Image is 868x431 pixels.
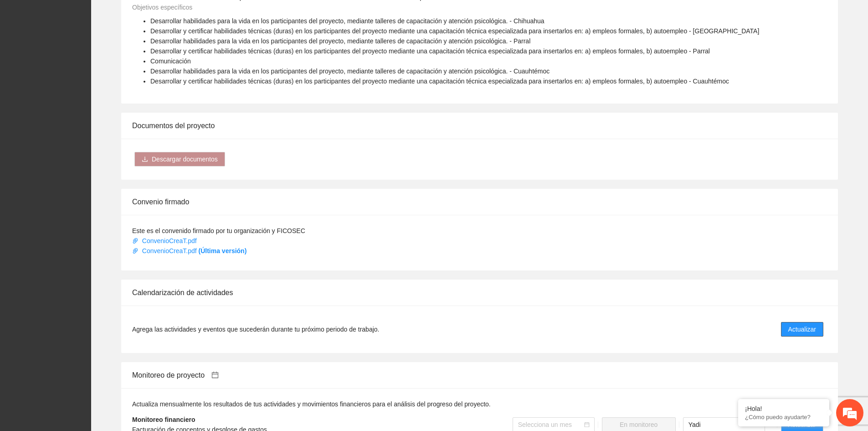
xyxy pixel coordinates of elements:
[132,400,491,408] span: Actualiza mensualmente los resultados de tus actividades y movimientos financieros para el anális...
[781,322,823,337] button: Actualizar
[132,4,192,11] span: Objetivos específicos
[134,152,225,166] button: downloadDescargar documentos
[745,405,822,412] div: ¡Hola!
[5,249,174,281] textarea: Escriba su mensaje y pulse “Intro”
[132,280,827,306] div: Calendarización de actividades
[150,27,759,35] span: Desarrollar y certificar habilidades técnicas (duras) en los participantes del proyecto mediante ...
[211,371,219,379] span: calendar
[745,414,822,421] p: ¿Cómo puedo ayudarte?
[132,227,305,234] span: Este es el convenido firmado por tu organización y FICOSEC
[47,47,153,58] div: Chatee con nosotros ahora
[150,37,530,45] span: Desarrollar habilidades para la vida en los participantes del proyecto, mediante talleres de capa...
[584,422,590,427] span: calendar
[150,78,729,85] span: Desarrollar y certificar habilidades técnicas (duras) en los participantes del proyecto mediante ...
[132,247,247,254] a: ConvenioCreaT.pdf
[132,113,827,139] div: Documentos del proyecto
[53,122,126,214] span: Estamos en línea.
[199,247,247,254] strong: (Última versión)
[132,362,827,388] div: Monitoreo de proyecto
[150,47,710,55] span: Desarrollar y certificar habilidades técnicas (duras) en los participantes del proyecto mediante ...
[150,68,550,75] span: Desarrollar habilidades para la vida en los participantes del proyecto, mediante talleres de capa...
[132,248,139,254] span: paper-clip
[149,5,171,26] div: Minimizar ventana de chat en vivo
[205,371,219,379] a: calendar
[132,416,195,423] strong: Monitoreo financiero
[788,324,816,334] span: Actualizar
[132,324,379,334] span: Agrega las actividades y eventos que sucederán durante tu próximo periodo de trabajo.
[150,57,191,65] span: Comunicación
[132,238,139,244] span: paper-clip
[132,237,199,244] a: ConvenioCreaT.pdf
[132,189,827,215] div: Convenio firmado
[150,17,544,25] span: Desarrollar habilidades para la vida en los participantes del proyecto, mediante talleres de capa...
